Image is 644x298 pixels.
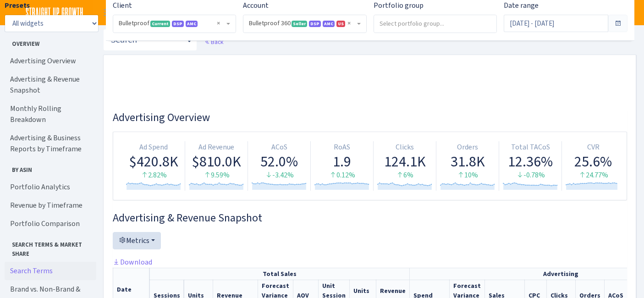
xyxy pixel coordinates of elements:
[5,162,96,174] span: By ASIN
[150,268,410,280] th: Total Sales
[150,21,170,27] span: Current
[336,21,345,27] span: US
[503,153,558,170] div: 12.36%
[566,142,621,153] div: CVR
[5,215,96,233] a: Portfolio Comparison
[314,170,369,181] div: 0.12%
[126,170,181,181] div: 2.82%
[5,129,96,158] a: Advertising & Business Reports by Timeframe
[189,153,244,170] div: $810.0K
[440,142,495,153] div: Orders
[119,19,225,28] span: Bulletproof <span class="badge badge-success">Current</span><span class="badge badge-primary">DSP...
[113,232,161,249] button: Metrics
[314,142,369,153] div: RoAS
[113,111,627,124] h3: Widget #1
[126,153,181,170] div: $420.8K
[189,170,244,181] div: 9.59%
[252,142,307,153] div: ACoS
[186,21,198,27] span: AMC
[5,262,96,280] a: Search Terms
[503,142,558,153] div: Total TACoS
[243,15,366,33] span: Bulletproof 360 <span class="badge badge-success">Seller</span><span class="badge badge-primary">...
[503,170,558,181] div: -0.78%
[612,5,628,21] img: Zach Belous
[612,5,628,21] a: Z
[5,196,96,215] a: Revenue by Timeframe
[204,38,223,46] a: Back
[566,170,621,181] div: 24.77%
[377,142,432,153] div: Clicks
[252,153,307,170] div: 52.0%
[292,21,307,27] span: Seller
[347,19,351,28] span: Remove all items
[323,21,335,27] span: AMC
[5,70,96,99] a: Advertising & Revenue Snapshot
[189,142,244,153] div: Ad Revenue
[217,19,220,28] span: Remove all items
[5,178,96,196] a: Portfolio Analytics
[252,170,307,181] div: -3.42%
[113,211,627,225] h3: Widget #2
[126,142,181,153] div: Ad Spend
[172,21,184,27] span: DSP
[440,170,495,181] div: 10%
[374,15,497,32] input: Select portfolio group...
[377,170,432,181] div: 6%
[5,52,96,70] a: Advertising Overview
[566,153,621,170] div: 25.6%
[5,36,96,48] span: Overview
[113,257,152,267] a: Download
[314,153,369,170] div: 1.9
[309,21,321,27] span: DSP
[440,153,495,170] div: 31.8K
[377,153,432,170] div: 124.1K
[249,19,355,28] span: Bulletproof 360 <span class="badge badge-success">Seller</span><span class="badge badge-primary">...
[113,15,236,33] span: Bulletproof <span class="badge badge-success">Current</span><span class="badge badge-primary">DSP...
[5,99,96,129] a: Monthly Rolling Breakdown
[5,237,96,258] span: Search Terms & Market Share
